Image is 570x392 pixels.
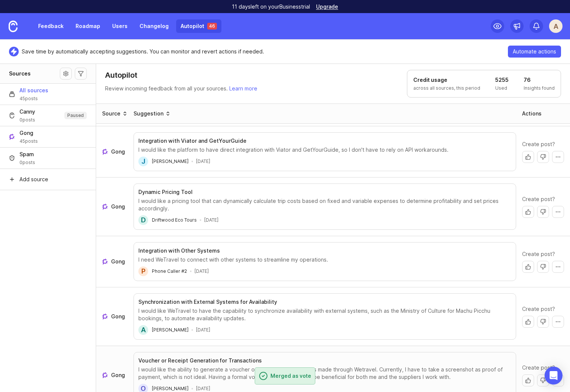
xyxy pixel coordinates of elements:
p: Save time by automatically accepting suggestions. You can monitor and revert actions if needed. [22,48,264,55]
span: [PERSON_NAME] [152,158,189,164]
h3: Integration with Viator and GetYourGuide [138,137,246,145]
button: Create post [522,374,534,386]
h1: 76 [524,76,555,84]
button: Dismiss with no action [537,151,549,163]
span: Create post? [522,305,555,313]
p: 11 days left on your Business trial [232,3,310,10]
span: Create post? [522,250,555,258]
button: Create post [522,206,534,218]
button: Create post [522,316,534,328]
a: Users [108,19,132,33]
p: Insights found [524,85,555,91]
a: See more about where this Gong post draft came from [102,148,128,155]
img: Gong [9,134,15,140]
h3: Voucher or Receipt Generation for Transactions [138,357,262,364]
h1: Sources [9,70,31,77]
a: Changelog [135,19,173,33]
span: Create post? [522,364,555,371]
h3: Integration with Other Systems [138,247,220,254]
div: P [138,266,148,276]
p: Used [495,85,509,91]
span: Gong [111,203,125,210]
button: More actions [552,206,564,218]
span: Create post? [522,195,555,203]
div: Source [102,110,120,117]
button: Dismiss with no action [537,374,549,386]
a: Learn more [229,85,257,92]
button: Dismiss with no action [537,316,549,328]
button: Source settings [60,68,72,80]
button: Autopilot filters [75,68,87,80]
span: Driftwood Eco Tours [152,217,197,223]
button: More actions [552,151,564,163]
a: Autopilot 46 [176,19,221,33]
span: 45 posts [19,138,38,144]
h1: Credit usage [413,76,480,84]
a: See more about where this Gong post draft came from [102,203,128,210]
a: Feedback [34,19,68,33]
span: Gong [111,258,125,265]
p: Review incoming feedback from all your sources. [105,85,257,92]
span: Canny [19,108,35,115]
span: Gong [111,371,125,379]
button: Dynamic Pricing ToolI would like a pricing tool that can dynamically calculate trip costs based o... [134,183,516,230]
h3: Synchronization with External Systems for Availability [138,298,277,306]
span: Gong [111,313,125,320]
span: Spam [19,151,35,158]
img: gong [102,372,108,378]
div: D [138,215,148,225]
span: [PERSON_NAME] [152,386,189,391]
button: Create post [522,261,534,273]
div: Actions [522,110,542,117]
img: Canny Home [9,21,18,32]
button: Dismiss with no action [537,261,549,273]
span: Phone Caller #2 [152,268,187,274]
a: See more about where this Gong post draft came from [102,371,128,379]
h1: Autopilot [105,70,137,80]
a: Roadmap [71,19,105,33]
a: J[PERSON_NAME] [138,157,189,166]
div: Open Intercom Messenger [545,367,563,385]
img: Canny [9,112,15,118]
a: See more about where this Gong post draft came from [102,313,128,320]
button: More actions [552,261,564,273]
div: I would like WeTravel to have the capability to synchronize availability with external systems, s... [138,307,511,322]
a: DDriftwood Eco Tours [138,215,197,225]
h1: 5255 [495,76,509,84]
span: Gong [111,148,125,155]
button: Create post [522,151,534,163]
button: Integration with Viator and GetYourGuideI would like the platform to have direct integration with... [134,132,516,171]
img: gong [102,204,108,210]
p: across all sources, this period [413,85,480,91]
span: Create post? [522,141,555,148]
a: A[PERSON_NAME] [138,325,189,335]
span: 0 posts [19,160,35,166]
span: Gong [19,129,38,137]
span: Add source [19,176,48,183]
div: J [138,157,148,166]
div: I would like the platform to have direct integration with Viator and GetYourGuide, so I don't hav... [138,146,511,154]
span: 45 posts [19,96,48,102]
h3: Dynamic Pricing Tool [138,188,193,196]
a: See more about where this Gong post draft came from [102,258,128,265]
a: Upgrade [316,4,338,9]
div: I would like a pricing tool that can dynamically calculate trip costs based on fixed and variable... [138,197,511,212]
button: Automate actions [508,46,561,58]
p: Paused [67,112,84,118]
button: Synchronization with External Systems for AvailabilityI would like WeTravel to have the capabilit... [134,293,516,340]
div: I need WeTravel to connect with other systems to streamline my operations. [138,256,511,263]
img: gong [102,149,108,155]
p: 46 [209,23,215,29]
div: Suggestion [134,110,163,117]
img: gong [102,259,108,265]
button: More actions [552,316,564,328]
span: 0 posts [19,117,35,123]
span: [PERSON_NAME] [152,327,189,333]
div: I would like the ability to generate a voucher or receipt for transactions made through Wetravel.... [138,366,511,381]
button: A [549,19,563,33]
a: PPhone Caller #2 [138,266,187,276]
span: Automate actions [513,48,556,55]
span: All sources [19,87,48,94]
button: Dismiss with no action [537,206,549,218]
